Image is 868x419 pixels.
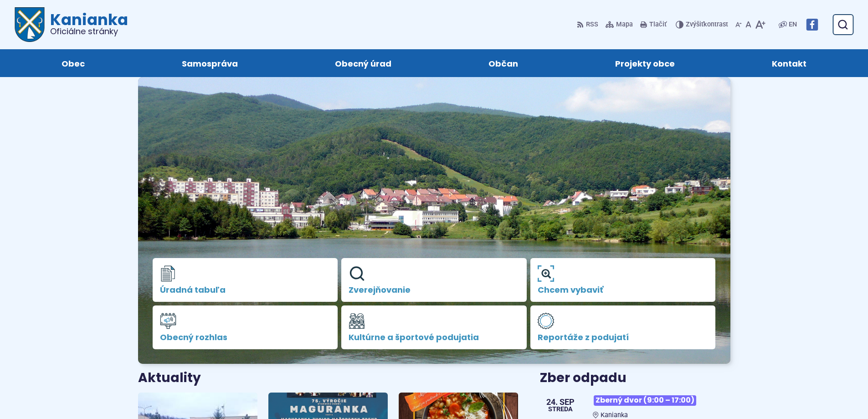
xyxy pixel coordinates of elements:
a: Zberný dvor (9:00 – 17:00) Kanianka 24. sep streda [540,392,730,419]
span: Tlačiť [649,21,667,29]
a: EN [787,19,799,30]
img: Prejsť na domovskú stránku [15,7,45,42]
span: Kanianka [601,411,628,419]
span: Kontakt [772,49,806,77]
a: Projekty obce [576,49,714,77]
a: Úradná tabuľa [153,258,338,302]
span: kontrast [686,21,728,29]
a: Mapa [604,15,635,34]
a: Obecný úrad [295,49,431,77]
a: Obecný rozhlas [153,305,338,349]
span: Mapa [616,19,633,30]
button: Zmenšiť veľkosť písma [734,15,744,34]
span: RSS [586,19,598,30]
span: Občan [488,49,518,77]
span: Obecný úrad [335,49,391,77]
span: Úradná tabuľa [160,285,331,295]
a: Kultúrne a športové podujatia [341,305,527,349]
h3: Zber odpadu [540,371,730,385]
h3: Aktuality [138,371,201,385]
span: Projekty obce [615,49,675,77]
img: Prejsť na Facebook stránku [806,19,818,31]
span: Oficiálne stránky [50,27,128,36]
span: Reportáže z podujatí [538,333,709,342]
span: Obecný rozhlas [160,333,331,342]
span: Zberný dvor (9:00 – 17:00) [594,395,696,406]
a: RSS [577,15,600,34]
button: Nastaviť pôvodnú veľkosť písma [744,15,753,34]
button: Zväčšiť veľkosť písma [753,15,767,34]
button: Tlačiť [638,15,668,34]
a: Logo Kanianka, prejsť na domovskú stránku. [15,7,128,42]
h1: Kanianka [45,12,128,36]
a: Reportáže z podujatí [530,305,716,349]
span: Kultúrne a športové podujatia [349,333,519,342]
span: Obec [62,49,85,77]
span: EN [789,19,797,30]
a: Chcem vybaviť [530,258,716,302]
button: Zvýšiťkontrast [676,15,730,34]
span: streda [546,406,575,413]
a: Občan [449,49,558,77]
a: Kontakt [733,49,846,77]
a: Zverejňovanie [341,258,527,302]
a: Samospráva [142,49,277,77]
span: Zverejňovanie [349,285,519,295]
span: Samospráva [182,49,238,77]
span: Chcem vybaviť [538,285,709,295]
span: 24. sep [546,398,575,406]
a: Obec [22,49,124,77]
span: Zvýšiť [686,21,704,28]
